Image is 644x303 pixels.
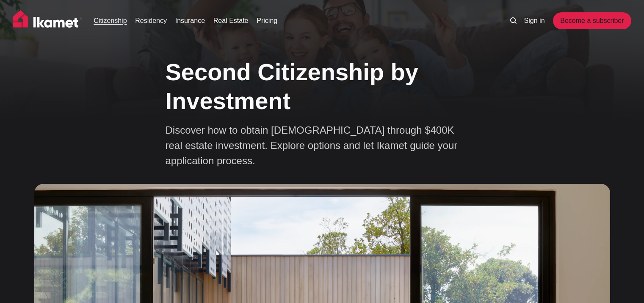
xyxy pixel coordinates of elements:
a: Become a subscriber [553,12,631,29]
a: Sign in [524,16,545,26]
img: Ikamet home [13,10,82,31]
h1: Second Citizenship by Investment [166,58,479,115]
p: Discover how to obtain [DEMOGRAPHIC_DATA] through $400K real estate investment. Explore options a... [166,123,462,168]
a: Real Estate [213,16,249,26]
a: Pricing [257,16,277,26]
a: Residency [135,16,167,26]
a: Citizenship [94,16,127,26]
a: Insurance [175,16,205,26]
